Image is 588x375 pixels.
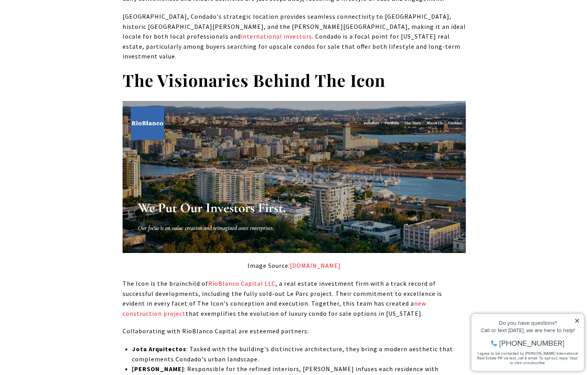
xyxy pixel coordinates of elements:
[10,48,111,63] span: I agree to be contacted by [PERSON_NAME] International Real Estate PR via text, call & email. To ...
[8,18,112,23] div: Do you have questions?
[8,25,112,30] div: Call or text [DATE], we are here to help!
[123,101,466,253] img: Aerial view of a coastal city with modern buildings, a marina, and lush greenery. Text highlights...
[132,365,184,373] strong: [PERSON_NAME]
[208,279,276,287] a: RioBlanco Capital LLC - open in a new tab
[241,32,312,40] a: international investors - open in a new tab
[123,12,466,62] p: [GEOGRAPHIC_DATA], Condado's strategic location provides seamless connectivity to [GEOGRAPHIC_DAT...
[290,262,341,269] a: rioblancocapital.com - open in a new tab
[123,69,385,91] strong: The Visionaries Behind The Icon
[123,299,426,317] a: new construction project - open in a new tab
[123,326,466,336] p: Collaborating with RioBlanco Capital are esteemed partners:
[132,345,186,353] strong: Jota Arquitectos
[32,37,97,44] span: [PHONE_NUMBER]
[123,279,466,318] p: The Icon is the brainchild of , a real estate investment firm with a track record of successful d...
[132,344,465,364] p: : Tasked with the building's distinctive architecture, they bring a modern aesthetic that complem...
[123,261,466,271] p: Image Source:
